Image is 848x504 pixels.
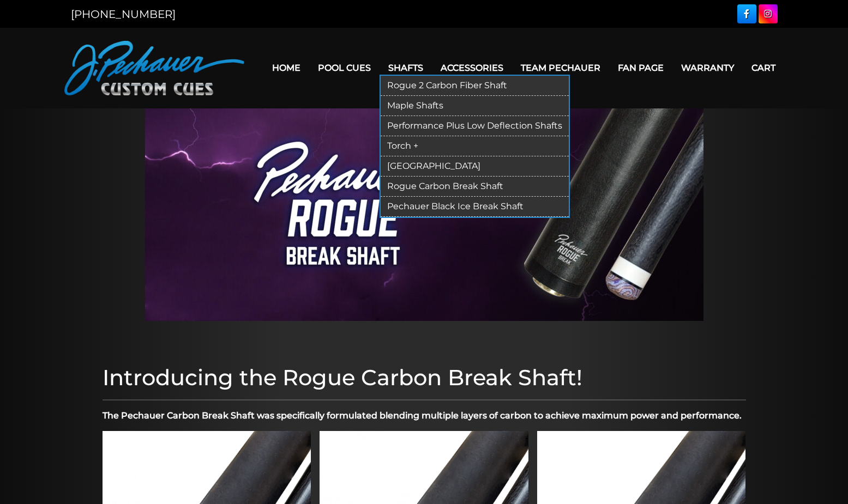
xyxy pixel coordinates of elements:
[381,116,569,136] a: Performance Plus Low Deflection Shafts
[381,96,569,116] a: Maple Shafts
[432,54,512,82] a: Accessories
[64,41,244,95] img: Pechauer Custom Cues
[743,54,784,82] a: Cart
[309,54,380,82] a: Pool Cues
[381,156,569,177] a: [GEOGRAPHIC_DATA]
[609,54,672,82] a: Fan Page
[103,410,742,421] strong: The Pechauer Carbon Break Shaft was specifically formulated blending multiple layers of carbon to...
[380,54,432,82] a: Shafts
[381,136,569,156] a: Torch +
[71,8,176,21] a: [PHONE_NUMBER]
[103,365,746,391] h1: Introducing the Rogue Carbon Break Shaft!
[381,177,569,197] a: Rogue Carbon Break Shaft
[381,76,569,96] a: Rogue 2 Carbon Fiber Shaft
[672,54,743,82] a: Warranty
[263,54,309,82] a: Home
[512,54,609,82] a: Team Pechauer
[381,197,569,217] a: Pechauer Black Ice Break Shaft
